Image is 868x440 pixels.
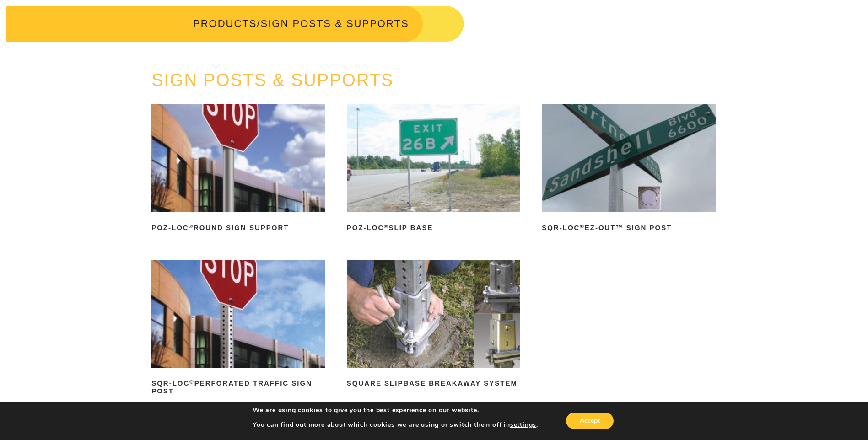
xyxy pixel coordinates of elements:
[189,379,194,385] sup: ®
[151,220,325,235] h2: POZ-LOC Round Sign Support
[542,104,716,235] a: SQR-LOC®EZ-Out™ Sign Post
[253,406,538,414] p: We are using cookies to give you the best experience on our website.
[384,224,388,229] sup: ®
[566,413,614,429] button: Accept
[347,376,521,391] h2: Square Slipbase Breakaway System
[347,260,521,391] a: Square Slipbase Breakaway System
[347,104,521,235] a: POZ-LOC®Slip Base
[151,104,325,235] a: POZ-LOC®Round Sign Support
[510,421,536,429] button: settings
[542,220,716,235] h2: SQR-LOC EZ-Out™ Sign Post
[347,220,521,235] h2: POZ-LOC Slip Base
[151,376,325,398] h2: SQR-LOC Perforated Traffic Sign Post
[151,260,325,398] a: SQR-LOC®Perforated Traffic Sign Post
[189,224,194,229] sup: ®
[253,421,538,429] p: You can find out more about which cookies we are using or switch them off in .
[580,224,584,229] sup: ®
[193,18,257,29] a: PRODUCTS
[151,70,394,90] a: SIGN POSTS & SUPPORTS
[261,18,409,29] span: SIGN POSTS & SUPPORTS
